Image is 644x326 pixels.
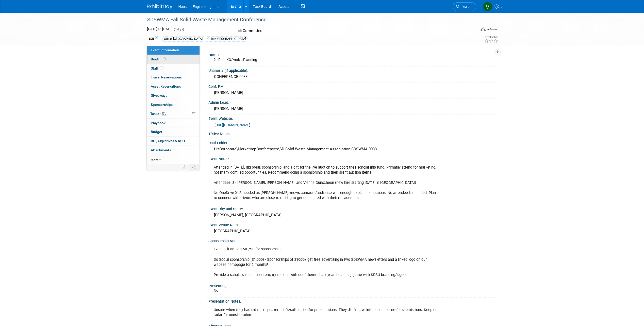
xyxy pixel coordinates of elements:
[147,46,200,55] a: Event Information
[147,146,200,155] a: Attachments
[160,66,163,70] span: 3
[147,109,200,118] a: Tasks90%
[210,162,441,203] div: Attended in [DATE], did break sponsorship, and a gift for the live auction to support their schol...
[208,221,497,227] div: Event Venue Name:
[150,157,158,161] span: more
[208,205,497,211] div: Event City and State:
[151,48,179,52] span: Event Information
[147,127,200,136] a: Budget
[209,51,495,58] div: Status:
[150,112,167,116] span: Tasks
[214,288,218,292] span: No
[151,139,185,143] span: ROI, Objectives & ROO
[212,73,493,81] div: CONFERENCE-0033
[151,66,163,70] span: Staff
[151,93,167,97] span: Giveaways
[237,26,349,35] div: Committed
[162,57,167,61] span: Booth not reserved yet
[147,55,200,64] a: Booth
[214,58,257,62] span: 2 - Post KO/Active Planning
[147,119,200,127] a: Playbook
[147,73,200,82] a: Travel Reservations
[486,27,498,31] div: In-Person
[147,27,173,31] span: [DATE] [DATE]
[208,130,497,136] div: 1Drive Notes:
[151,57,167,61] span: Booth
[212,105,493,113] div: [PERSON_NAME]
[212,145,493,153] div: H:\Corporate\Marketing\Conferences\SD Solid Waste Management Association SDSWMA-0033
[212,89,493,97] div: [PERSON_NAME]
[147,4,172,9] img: ExhibitDay
[151,75,182,79] span: Travel Reservations
[151,148,171,152] span: Attachments
[147,137,200,145] a: ROI, Objectives & ROO
[208,67,497,73] div: Unanet # (if applicable):
[147,82,200,91] a: Asset Reservations
[453,2,476,11] a: Search
[483,2,492,11] img: Vienne Guncheon
[208,115,497,121] div: Event Website:
[147,155,200,164] a: more
[208,83,497,89] div: Conf. PM:
[147,64,200,73] a: Staff3
[208,99,497,105] div: Admin Lead:
[162,36,204,42] div: Office: [GEOGRAPHIC_DATA]
[173,28,184,31] span: (3 days)
[210,244,441,280] div: Even split among MG/SF for sponsorship Do Social sponsorship ($1,000) - Sponsorships of $1000+ ge...
[446,26,499,34] div: Event Format
[151,121,166,125] span: Playbook
[208,298,497,304] div: Presentation Notes:
[209,282,495,288] div: Presenting:
[460,5,471,9] span: Search
[208,237,497,243] div: Sponsorship Notes:
[151,84,181,88] span: Asset Reservations
[206,36,247,42] div: Office: [GEOGRAPHIC_DATA]
[210,305,441,320] div: Unsure when they had did their speaker briefs/solicitation for presentations. They didn't have in...
[208,155,497,161] div: Event Notes:
[212,227,493,235] div: [GEOGRAPHIC_DATA]
[157,27,162,31] span: to
[145,15,469,24] div: SDSWMA Fall Solid Waste Management Conference
[189,164,200,171] td: Toggle Event Tabs
[214,123,250,127] a: [URL][DOMAIN_NAME]
[147,91,200,100] a: Giveaways
[151,130,162,134] span: Budget
[178,5,219,9] span: Houston Engineering, Inc.
[147,36,158,42] td: Tags
[212,211,493,219] div: [PERSON_NAME], [GEOGRAPHIC_DATA]
[484,36,498,38] div: Event Rating
[180,164,189,171] td: Personalize Event Tab Strip
[151,103,173,107] span: Sponsorships
[147,100,200,109] a: Sponsorships
[481,27,486,31] img: Format-Inperson.png
[160,112,167,116] span: 90%
[208,139,497,145] div: Conf Folder:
